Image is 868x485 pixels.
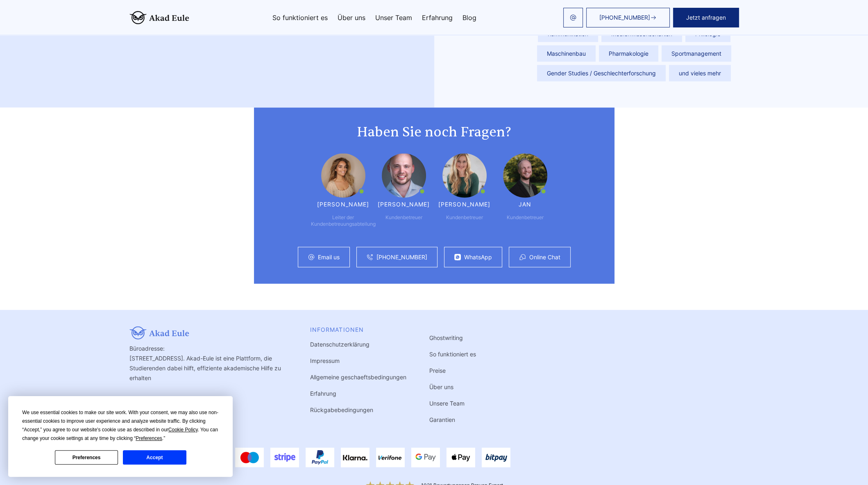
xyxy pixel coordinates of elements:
div: Cookie Consent Prompt [8,396,233,477]
a: Email us [318,254,340,261]
a: [PHONE_NUMBER] [586,8,670,27]
span: Pharmakologie [599,45,658,62]
a: Blog [462,14,476,21]
a: Über uns [338,14,365,21]
a: WhatsApp [464,254,492,261]
span: Cookie Policy [168,427,198,433]
a: Rückgabebedingungen [310,406,373,413]
div: Jan [519,201,531,208]
div: Kundenbetreuer [385,214,422,221]
div: Leiter der Kundenbetreuungsabteilung [311,214,376,227]
div: [PERSON_NAME] [438,201,491,208]
button: Jetzt anfragen [673,8,739,27]
img: logo [129,11,189,24]
a: Über uns [429,383,453,390]
div: Kundenbetreuer [507,214,544,221]
span: [PHONE_NUMBER] [599,14,650,21]
a: So funktioniert es [272,14,328,21]
span: Maschinenbau [537,45,596,62]
button: Preferences [55,450,118,465]
a: [PHONE_NUMBER] [376,254,427,261]
div: We use essential cookies to make our site work. With your consent, we may also use non-essential ... [22,408,219,443]
span: und vieles mehr [669,65,731,82]
img: Irene [442,154,487,198]
a: Datenschutzerklärung [310,341,369,348]
a: Unser Team [375,14,412,21]
a: Preise [429,367,446,374]
a: Ghostwriting [429,334,463,341]
button: Accept [123,450,186,465]
a: Allgemeine geschaeftsbedingungen [310,374,406,381]
a: Unsere Team [429,400,465,407]
img: Günther [382,154,426,198]
a: Online Chat [529,254,560,261]
img: Jan [503,154,547,198]
a: So funktioniert es [429,351,476,358]
a: Garantien [429,416,455,423]
span: Gender Studies / Geschlechterforschung [537,65,666,82]
div: [PERSON_NAME] [378,201,430,208]
h2: Haben Sie noch Fragen? [270,124,598,141]
a: Erfahrung [422,14,453,21]
div: [PERSON_NAME] [317,201,369,208]
div: INFORMATIONEN [310,326,406,333]
img: email [570,14,576,21]
a: Erfahrung [310,390,336,397]
span: Preferences [136,435,162,441]
div: Büroadresse: [STREET_ADDRESS]. Akad-Eule ist eine Plattform, die Studierenden dabei hilft, effizi... [129,326,287,425]
a: Impressum [310,357,340,364]
div: Kundenbetreuer [446,214,483,221]
span: Sportmanagement [662,45,731,62]
img: Maria [321,154,365,198]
